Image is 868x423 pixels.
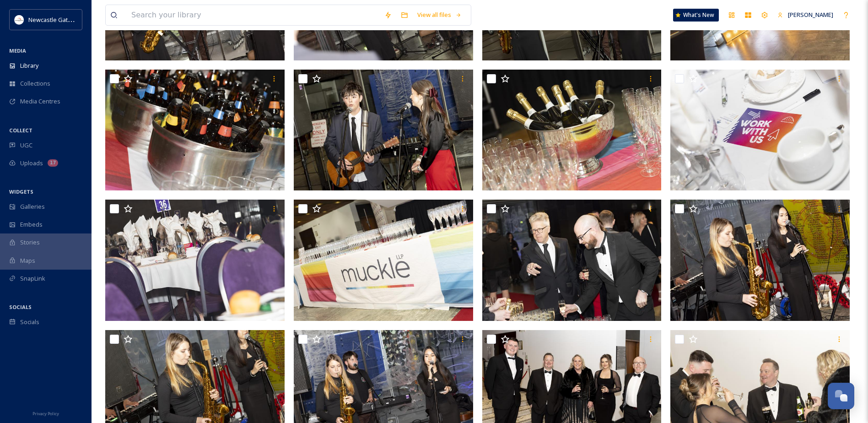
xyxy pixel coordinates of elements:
[788,11,833,19] span: [PERSON_NAME]
[670,200,852,320] img: TBP 200325-24-Destination%20North%20East%20England.jpg
[413,6,466,24] a: View all files
[20,97,60,106] span: Media Centres
[20,318,39,326] span: Socials
[32,411,59,417] span: Privacy Policy
[28,15,113,24] span: Newcastle Gateshead Initiative
[20,159,43,168] span: Uploads
[670,70,852,190] img: TBP 200325-9-Destination%20North%20East%20England.jpg
[127,5,380,25] input: Search your library
[294,70,475,190] img: TBP 200325-10-Destination%20North%20East%20England.jpg
[15,15,24,24] img: DqD9wEUd_400x400.jpg
[20,79,50,88] span: Collections
[9,47,26,54] span: MEDIA
[105,200,286,320] img: TBP 200325-8-Destination%20North%20East%20England.jpg
[20,220,43,229] span: Embeds
[673,9,719,22] a: What's New
[32,407,59,418] a: Privacy Policy
[828,383,854,409] button: Open Chat
[20,61,38,70] span: Library
[482,200,663,320] img: TBP 200325-26-Destination%20North%20East%20England.jpg
[9,304,32,310] span: SOCIALS
[105,70,286,190] img: TBP 200325-12-Destination%20North%20East%20England.jpg
[9,188,33,195] span: WIDGETS
[20,202,45,211] span: Galleries
[9,127,32,134] span: COLLECT
[482,70,663,190] img: TBP 200325-11-Destination%20North%20East%20England.jpg
[20,274,45,283] span: SnapLink
[294,200,475,320] img: TBP 200325-7-Destination%20North%20East%20England.jpg
[773,6,838,24] a: [PERSON_NAME]
[20,256,35,265] span: Maps
[20,141,32,150] span: UGC
[20,238,40,247] span: Stories
[48,159,58,167] div: 17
